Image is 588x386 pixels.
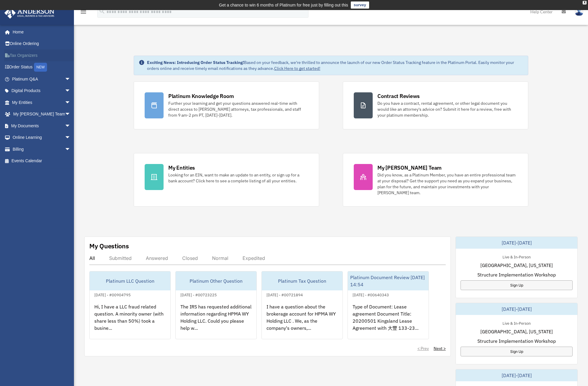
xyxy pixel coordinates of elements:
a: Platinum Document Review [DATE] 14:54[DATE] - #00640343Type of Document: Lease agreement Document... [348,271,429,339]
a: Online Ordering [4,38,80,50]
div: NEW [34,63,47,72]
a: Home [4,26,77,38]
div: Hi, I have a LLC fraud related question. A minority owner (with share less than 50%) took a busin... [90,298,170,345]
div: Did you know, as a Platinum Member, you have an entire professional team at your disposal? Get th... [377,172,517,196]
a: Click Here to get started! [274,66,320,71]
a: Billingarrow_drop_down [4,143,80,155]
span: [GEOGRAPHIC_DATA], [US_STATE] [480,262,553,269]
a: Platinum Knowledge Room Further your learning and get your questions answered real-time with dire... [134,81,319,129]
div: close [583,1,587,4]
span: arrow_drop_down [65,85,77,97]
a: Platinum LLC Question[DATE] - #00904795Hi, I have a LLC fraud related question. A minority owner ... [89,271,171,339]
div: Live & In-Person [498,253,535,260]
span: arrow_drop_down [65,143,77,155]
div: My Questions [89,242,129,250]
div: Expedited [243,255,265,261]
span: Structure Implementation Workshop [477,271,556,278]
a: survey [351,1,369,9]
a: Next > [434,345,446,351]
a: Contract Reviews Do you have a contract, rental agreement, or other legal document you would like... [343,81,528,129]
div: Platinum Tax Question [262,271,343,290]
div: Platinum Other Question [176,271,256,290]
div: [DATE] - #00640343 [348,291,394,297]
span: [GEOGRAPHIC_DATA], [US_STATE] [480,328,553,335]
div: [DATE] - #00723225 [176,291,222,297]
div: Submitted [109,255,132,261]
div: [DATE] - #00904795 [90,291,135,297]
div: Further your learning and get your questions answered real-time with direct access to [PERSON_NAM... [168,100,308,118]
div: Platinum LLC Question [90,271,170,290]
a: Order StatusNEW [4,61,80,73]
div: [DATE] - #00721894 [262,291,308,297]
div: Do you have a contract, rental agreement, or other legal document you would like an attorney's ad... [377,100,517,118]
div: Based on your feedback, we're thrilled to announce the launch of our new Order Status Tracking fe... [147,59,523,71]
div: All [89,255,95,261]
strong: Exciting News: Introducing Order Status Tracking! [147,60,244,65]
div: Contract Reviews [377,92,420,100]
div: Platinum Knowledge Room [168,92,234,100]
a: My [PERSON_NAME] Team Did you know, as a Platinum Member, you have an entire professional team at... [343,153,528,207]
a: Platinum Q&Aarrow_drop_down [4,73,80,85]
span: Structure Implementation Workshop [477,337,556,345]
i: search [99,8,105,15]
a: menu [80,10,87,15]
div: [DATE]-[DATE] [456,369,577,381]
i: menu [80,8,87,15]
a: Sign Up [461,347,573,356]
a: Digital Productsarrow_drop_down [4,85,80,97]
div: Normal [212,255,228,261]
span: arrow_drop_down [65,108,77,120]
a: Tax Organizers [4,49,80,61]
div: Platinum Document Review [DATE] 14:54 [348,271,429,290]
a: My Entitiesarrow_drop_down [4,96,80,108]
div: Live & In-Person [498,320,535,326]
a: Online Learningarrow_drop_down [4,132,80,144]
div: Get a chance to win 6 months of Platinum for free just by filling out this [219,1,348,9]
a: Platinum Tax Question[DATE] - #00721894I have a question about the brokerage account for HPMA WY ... [261,271,343,339]
div: [DATE]-[DATE] [456,303,577,315]
a: Sign Up [461,280,573,290]
div: [DATE]-[DATE] [456,237,577,249]
a: My Documentsarrow_drop_down [4,120,80,132]
div: Answered [146,255,168,261]
span: arrow_drop_down [65,132,77,144]
div: Closed [182,255,198,261]
img: User Pic [575,7,584,16]
a: My [PERSON_NAME] Teamarrow_drop_down [4,108,80,120]
img: Anderson Advisors Platinum Portal [3,7,56,19]
a: My Entities Looking for an EIN, want to make an update to an entity, or sign up for a bank accoun... [134,153,319,207]
span: arrow_drop_down [65,96,77,109]
span: arrow_drop_down [65,120,77,132]
span: arrow_drop_down [65,73,77,85]
div: Type of Document: Lease agreement Document Title: 20200501 Kingsland Lease Agreement with 大豐 133-... [348,298,429,345]
div: I have a question about the brokerage account for HPMA WY Holding LLC . We, as the company's owne... [262,298,343,345]
div: My Entities [168,164,195,171]
a: Platinum Other Question[DATE] - #00723225The IRS has requested additional information regarding H... [175,271,257,339]
div: Looking for an EIN, want to make an update to an entity, or sign up for a bank account? Click her... [168,172,308,184]
div: The IRS has requested additional information regarding HPMA WY Holding LLC. Could you please help... [176,298,256,345]
a: Events Calendar [4,155,80,167]
div: My [PERSON_NAME] Team [377,164,442,171]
